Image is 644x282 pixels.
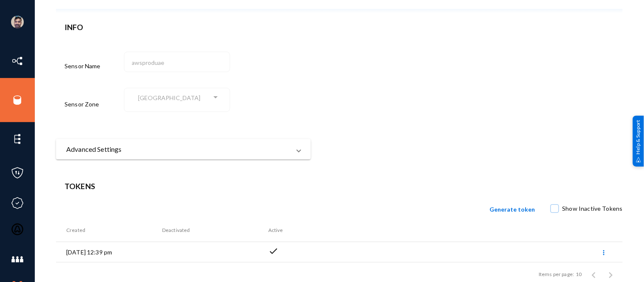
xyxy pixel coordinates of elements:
th: Active [268,218,538,242]
div: 10 [576,271,582,278]
span: [GEOGRAPHIC_DATA] [138,94,201,101]
span: Show Inactive Tokens [562,202,623,215]
img: icon-policies.svg [11,167,24,179]
img: help_support.svg [636,157,641,162]
img: icon-inventory.svg [11,55,24,67]
input: Name [132,59,226,67]
th: Created [56,218,162,242]
div: Sensor Name [65,50,124,82]
img: icon-members.svg [11,253,24,266]
span: Generate token [490,206,535,213]
div: Items per page: [539,271,574,278]
header: Tokens [65,181,614,192]
td: [DATE] 12:39 pm [56,242,162,262]
img: icon-compliance.svg [11,197,24,209]
mat-panel-title: Advanced Settings [66,144,290,154]
mat-expansion-panel-header: Advanced Settings [56,139,311,159]
img: icon-elements.svg [11,133,24,145]
img: icon-oauth.svg [11,223,24,236]
div: Help & Support [633,115,644,166]
span: check [268,246,278,256]
header: INFO [65,22,302,33]
div: Sensor Zone [65,87,124,122]
button: Generate token [483,201,542,218]
img: icon-sources.svg [11,94,24,106]
img: ACg8ocK1ZkZ6gbMmCU1AeqPIsBvrTWeY1xNXvgxNjkUXxjcqAiPEIvU=s96-c [11,16,24,28]
th: Deactivated [162,218,268,242]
